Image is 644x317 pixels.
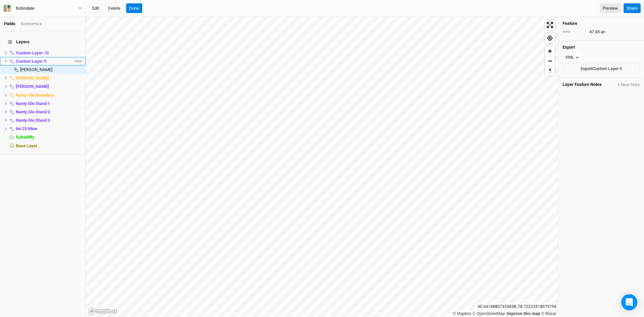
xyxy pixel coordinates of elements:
span: Base Layer [16,143,38,148]
div: Economics [21,21,42,27]
button: Find my location [545,33,555,43]
div: BECKER PAULA M [20,67,82,72]
button: Delete [105,3,123,13]
div: Base Layer [16,143,82,149]
span: Custom Layer 10 [16,50,49,55]
div: 40.64148807353698 , -78.72223918079794 [476,303,558,310]
div: KML [566,54,574,61]
button: Done [126,3,142,13]
span: Layer Feature Notes [562,82,602,88]
button: Enter fullscreen [545,20,555,30]
div: Suitability [16,135,82,140]
a: Mapbox [453,311,471,316]
div: Robindale [16,5,35,12]
span: Suitability [16,135,35,140]
div: Nanty Glo Stand 3 [16,118,82,123]
h4: Feature [562,21,640,26]
a: OpenStreetMap [473,311,505,316]
span: [PERSON_NAME] [16,75,49,81]
button: KML [562,52,582,62]
div: Custom Layer 9 [16,59,73,64]
span: ac [601,29,605,35]
h4: Layers [4,35,82,49]
div: No 25 Mine [16,126,82,131]
button: Share [624,3,641,13]
div: Nanty Glo Boundary [16,93,82,98]
div: Nanty Glo Stand 2 [16,109,82,115]
button: ExportCustom Layer 9 [562,64,640,74]
div: Custom Layer 10 [16,50,82,56]
a: Mapbox logo [88,307,117,315]
div: Nanty Glo Stand 1 [16,101,82,106]
a: Maxar [541,311,556,316]
span: [PERSON_NAME] [16,84,49,89]
div: Ernest Stands [16,84,82,89]
div: 47.45 [562,29,640,35]
span: hide [73,57,82,65]
button: Zoom out [545,56,555,66]
span: Nanty Glo Stand 1 [16,101,50,106]
div: Ernest Boundary [16,75,82,81]
canvas: Map [86,17,558,317]
a: Preview [600,3,621,13]
span: No 25 Mine [16,126,37,131]
button: Robindale [3,5,82,12]
div: area [562,29,586,34]
span: Reset bearing to north [545,66,555,75]
span: Custom Layer 9 [16,59,46,64]
button: Edit [89,3,102,13]
span: Nanty Glo Boundary [16,93,54,98]
span: [PERSON_NAME] [20,67,52,72]
div: Open Intercom Messenger [621,294,637,310]
a: Improve this map [507,311,540,316]
button: Zoom in [545,46,555,56]
button: Reset bearing to north [545,66,555,75]
span: Nanty Glo Stand 3 [16,118,50,123]
h4: Export [562,45,640,50]
button: + New Note [617,82,640,88]
span: Nanty Glo Stand 2 [16,109,50,114]
a: Fields [4,21,15,26]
